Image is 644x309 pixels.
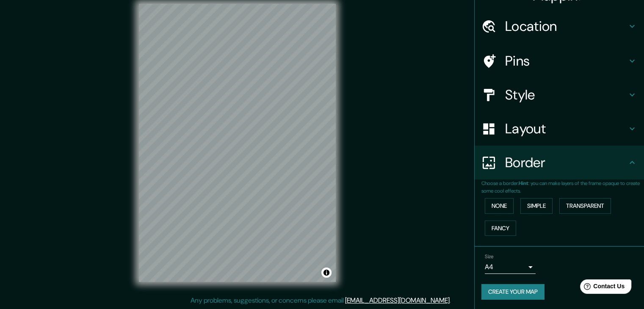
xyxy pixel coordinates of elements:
div: Pins [475,44,644,78]
h4: Location [505,18,627,35]
canvas: Map [139,4,336,282]
button: None [485,198,514,214]
div: Layout [475,112,644,146]
button: Fancy [485,221,516,236]
a: [EMAIL_ADDRESS][DOMAIN_NAME] [345,296,450,305]
p: Any problems, suggestions, or concerns please email . [191,295,451,306]
div: Style [475,78,644,112]
div: . [452,295,454,306]
button: Transparent [559,198,611,214]
h4: Layout [505,120,627,137]
b: Hint [519,180,528,187]
label: Size [485,253,494,260]
h4: Pins [505,52,627,69]
div: . [451,295,452,306]
h4: Style [505,86,627,103]
iframe: Help widget launcher [569,276,635,300]
div: A4 [485,260,536,274]
div: Border [475,146,644,179]
button: Toggle attribution [321,268,332,278]
button: Create your map [481,284,544,300]
h4: Border [505,154,627,171]
button: Simple [520,198,553,214]
p: Choose a border. : you can make layers of the frame opaque to create some cool effects. [481,179,644,195]
div: Location [475,9,644,43]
